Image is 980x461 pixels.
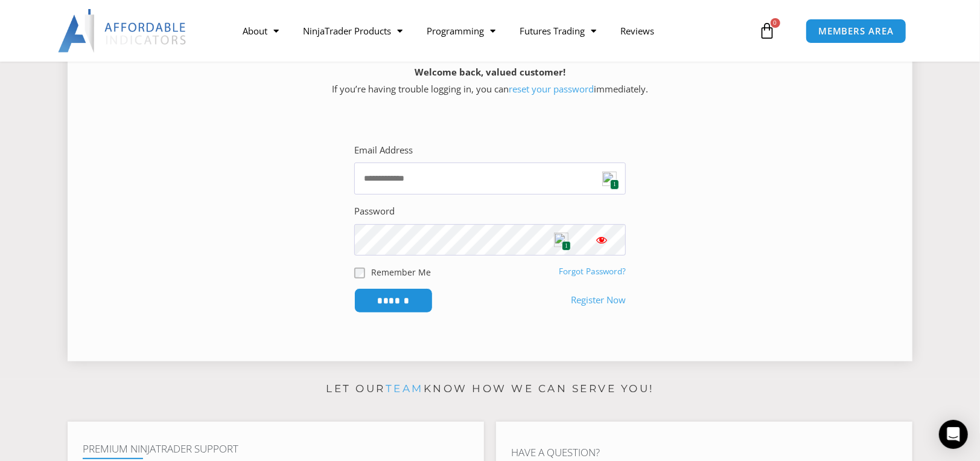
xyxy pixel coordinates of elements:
[602,172,617,186] img: npw-badge-icon.svg
[577,224,626,256] button: Show password
[511,446,897,459] h4: Have A Question?
[610,179,619,190] span: 1
[509,83,594,95] a: reset your password
[354,142,413,159] label: Email Address
[507,17,608,45] a: Futures Trading
[415,17,507,45] a: Programming
[771,18,780,28] span: 0
[562,241,571,251] span: 1
[741,13,794,48] a: 0
[83,443,469,455] h4: Premium NinjaTrader Support
[415,66,565,78] strong: Welcome back, valued customer!
[571,292,626,309] a: Register Now
[386,382,424,395] a: team
[554,233,568,247] img: npw-badge-icon.svg
[806,19,906,44] a: MEMBERS AREA
[939,420,968,449] div: Open Intercom Messenger
[818,27,894,36] span: MEMBERS AREA
[58,9,188,53] img: LogoAI | Affordable Indicators – NinjaTrader
[231,17,756,45] nav: Menu
[68,379,912,399] p: Let our know how we can serve you!
[89,64,891,98] p: If you’re having trouble logging in, you can immediately.
[354,203,395,220] label: Password
[608,17,666,45] a: Reviews
[371,266,431,279] label: Remember Me
[231,17,291,45] a: About
[291,17,415,45] a: NinjaTrader Products
[559,266,626,277] a: Forgot Password?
